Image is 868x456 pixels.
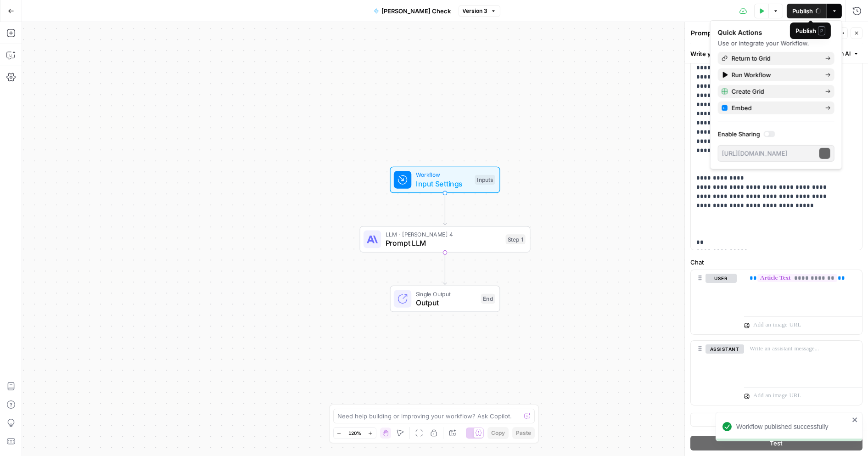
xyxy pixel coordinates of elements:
span: [PERSON_NAME] Check [382,6,451,16]
div: LLM · [PERSON_NAME] 4Prompt LLMStep 1 [360,226,531,253]
span: Generate with AI [807,50,851,58]
span: Test [770,439,783,448]
div: Inputs [475,175,495,185]
label: Enable Sharing [718,129,834,139]
label: Chat [690,258,862,267]
div: Workflow published successfully [736,422,849,431]
span: Create Grid [732,87,818,96]
button: close [852,416,858,423]
span: LLM · [PERSON_NAME] 4 [386,230,501,239]
button: Paste [512,427,535,439]
span: Workflow [416,170,470,179]
button: Publish [787,4,827,18]
button: Add Message [690,413,862,427]
g: Edge from step_1 to end [443,252,447,285]
span: Embed [732,103,818,113]
span: Single Output [416,289,476,298]
button: Generate with AI [795,48,862,60]
textarea: Prompt LLM [691,28,729,38]
div: Single OutputOutputEnd [360,286,531,312]
g: Edge from start to step_1 [443,192,447,225]
span: Use or integrate your Workflow. [718,39,809,47]
span: Return to Grid [732,54,818,63]
span: Version 3 [463,7,488,15]
div: Quick Actions [718,28,834,37]
div: End [481,294,495,304]
div: WorkflowInput SettingsInputs [360,167,531,193]
div: Step 1 [506,234,526,244]
button: Copy [487,427,509,439]
button: [PERSON_NAME] Check [368,4,457,18]
span: Run Workflow [732,70,818,79]
button: Version 3 [459,5,500,17]
button: Test [690,436,862,450]
span: Copy [491,429,505,437]
span: Output [416,297,476,308]
div: user [691,270,737,334]
span: Paste [516,429,531,437]
button: assistant [706,344,744,354]
span: Input Settings [416,178,470,189]
button: user [706,274,737,283]
span: Publish [792,6,813,16]
span: Prompt LLM [386,238,501,249]
span: 120% [348,429,361,437]
div: assistant [691,341,737,405]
